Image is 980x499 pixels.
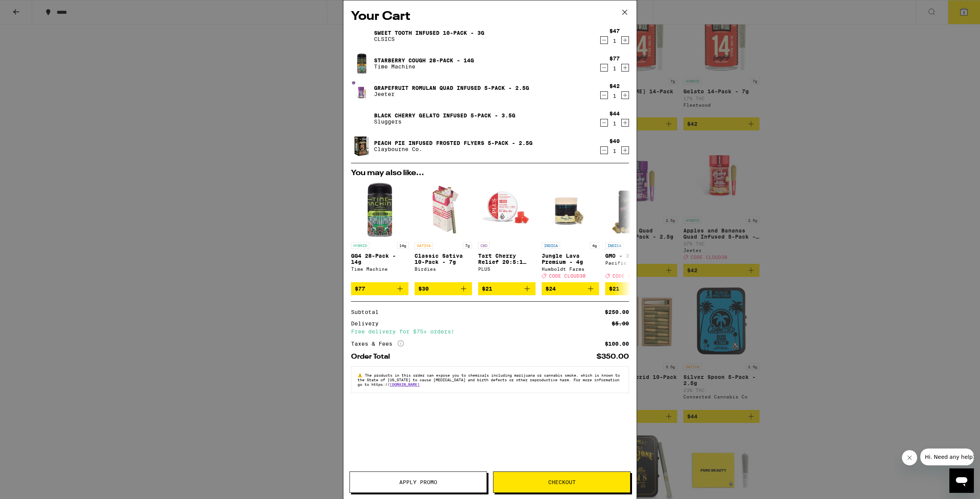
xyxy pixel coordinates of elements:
[605,341,629,346] div: $100.00
[600,91,608,99] button: Decrement
[351,8,629,25] h2: Your Cart
[621,146,629,154] button: Increment
[621,91,629,99] button: Increment
[596,353,629,360] div: $350.00
[358,373,365,377] span: ⚠️
[621,36,629,44] button: Increment
[351,80,372,102] img: Grapefruit Romulan Quad Infused 5-Pack - 2.5g
[351,267,408,271] div: Time Machine
[542,267,599,271] div: Humboldt Farms
[351,108,372,129] img: Black Cherry Gelato Infused 5-pack - 3.5g
[548,479,576,485] span: Checkout
[351,321,384,326] div: Delivery
[358,373,620,387] span: The products in this order can expose you to chemicals including marijuana or cannabis smoke, whi...
[621,64,629,72] button: Increment
[415,181,472,282] a: Open page for Classic Sativa 10-Pack - 7g from Birdies
[355,286,365,292] span: $77
[542,242,560,249] p: INDICA
[482,286,492,292] span: $21
[920,449,974,465] iframe: Message from company
[390,382,420,387] a: [DOMAIN_NAME]
[493,471,630,493] button: Checkout
[609,28,620,34] div: $47
[374,140,532,146] a: Peach Pie Infused Frosted Flyers 5-Pack - 2.5g
[478,181,536,282] a: Open page for Tart Cherry Relief 20:5:1 Gummies from PLUS
[374,119,515,125] p: Sluggers
[463,242,472,249] p: 7g
[542,181,599,282] a: Open page for Jungle Lava Premium - 4g from Humboldt Farms
[5,5,55,11] span: Hi. Need any help?
[600,146,608,154] button: Decrement
[374,85,529,91] a: Grapefruit Romulan Quad Infused 5-Pack - 2.5g
[351,253,408,265] p: GG4 28-Pack - 14g
[546,286,556,292] span: $24
[351,25,372,47] img: Sweet Tooth Infused 10-Pack - 3g
[609,38,620,44] div: 1
[542,282,599,295] button: Add to bag
[351,53,372,74] img: Starberry Cough 28-Pack - 14g
[418,286,429,292] span: $30
[609,138,620,144] div: $40
[542,253,599,265] p: Jungle Lava Premium - 4g
[609,111,620,117] div: $44
[478,181,536,238] img: PLUS - Tart Cherry Relief 20:5:1 Gummies
[350,471,487,493] button: Apply Promo
[949,468,974,493] iframe: Button to launch messaging window
[609,83,620,89] div: $42
[605,242,624,249] p: INDICA
[612,321,629,326] div: $5.00
[351,309,384,315] div: Subtotal
[351,169,629,177] h2: You may also like...
[351,181,408,282] a: Open page for GG4 28-Pack - 14g from Time Machine
[902,450,917,465] iframe: Close message
[609,286,619,292] span: $21
[542,181,599,238] img: Humboldt Farms - Jungle Lava Premium - 4g
[478,242,490,249] p: CBD
[600,64,608,72] button: Decrement
[600,36,608,44] button: Decrement
[351,353,395,360] div: Order Total
[609,148,620,154] div: 1
[351,340,404,347] div: Taxes & Fees
[415,267,472,271] div: Birdies
[351,181,408,238] img: Time Machine - GG4 28-Pack - 14g
[374,146,532,152] p: Claybourne Co.
[397,242,408,249] p: 14g
[605,282,663,295] button: Add to bag
[399,479,437,485] span: Apply Promo
[415,253,472,265] p: Classic Sativa 10-Pack - 7g
[478,267,536,271] div: PLUS
[605,260,663,265] div: Pacific Stone
[621,119,629,127] button: Increment
[374,63,474,70] p: Time Machine
[374,57,474,63] a: Starberry Cough 28-Pack - 14g
[590,242,599,249] p: 4g
[478,253,536,265] p: Tart Cherry Relief 20:5:1 Gummies
[612,273,649,278] span: CODE CLOUD30
[415,242,433,249] p: SATIVA
[374,36,484,42] p: CLSICS
[415,181,472,238] img: Birdies - Classic Sativa 10-Pack - 7g
[351,329,629,334] div: Free delivery for $75+ orders!
[549,273,586,278] span: CODE CLOUD30
[605,309,629,315] div: $250.00
[351,135,372,157] img: Peach Pie Infused Frosted Flyers 5-Pack - 2.5g
[351,282,408,295] button: Add to bag
[374,112,515,119] a: Black Cherry Gelato Infused 5-pack - 3.5g
[605,181,663,238] img: Pacific Stone - GMO - 3.5g
[600,119,608,127] button: Decrement
[609,65,620,72] div: 1
[605,181,663,282] a: Open page for GMO - 3.5g from Pacific Stone
[609,120,620,127] div: 1
[374,91,529,97] p: Jeeter
[605,253,663,259] p: GMO - 3.5g
[478,282,536,295] button: Add to bag
[609,55,620,62] div: $77
[415,282,472,295] button: Add to bag
[374,30,484,36] a: Sweet Tooth Infused 10-Pack - 3g
[609,93,620,99] div: 1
